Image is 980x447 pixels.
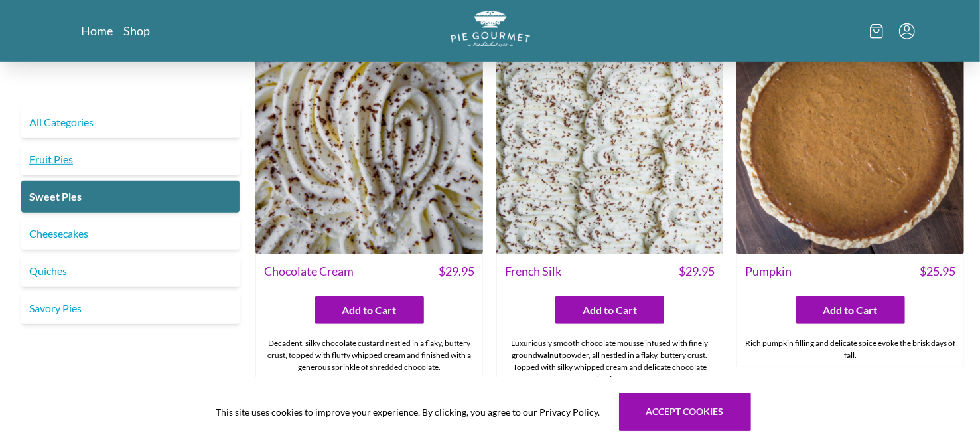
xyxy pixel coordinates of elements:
button: Accept cookies [619,393,751,431]
button: Add to Cart [315,296,424,324]
img: French Silk [496,27,724,255]
span: Pumpkin [745,262,792,280]
a: Savory Pies [21,292,240,324]
a: Fruit Pies [21,143,240,175]
span: $ 25.95 [920,262,955,280]
div: Decadent, silky chocolate custard nestled in a flaky, buttery crust, topped with fluffy whipped c... [256,332,482,402]
button: Menu [899,23,915,39]
span: Add to Cart [823,302,878,318]
span: Chocolate Cream [264,262,354,280]
a: All Categories [21,106,240,138]
a: Sweet Pies [21,181,240,213]
div: Rich pumpkin filling and delicate spice evoke the brisk days of fall. [737,332,963,367]
button: Add to Cart [796,296,905,324]
a: Logo [451,11,530,51]
img: Chocolate Cream [255,27,483,255]
button: Add to Cart [555,296,664,324]
span: $ 29.95 [439,262,474,280]
img: Pumpkin [736,27,964,255]
a: Shop [124,23,151,39]
strong: walnut [538,350,563,360]
img: logo [451,11,530,47]
a: Cheesecakes [21,218,240,250]
a: Quiches [21,255,240,287]
div: Luxuriously smooth chocolate mousse infused with finely ground powder, all nestled in a flaky, bu... [497,332,723,438]
a: Home [82,23,113,39]
span: This site uses cookies to improve your experience. By clicking, you agree to our Privacy Policy. [216,405,600,419]
span: Add to Cart [342,302,397,318]
span: $ 29.95 [679,262,715,280]
span: Add to Cart [583,302,637,318]
span: French Silk [505,262,561,280]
